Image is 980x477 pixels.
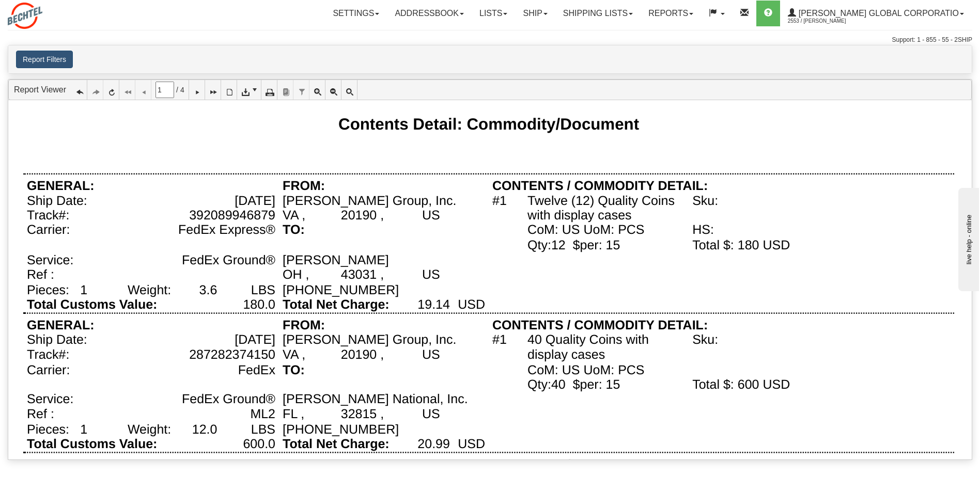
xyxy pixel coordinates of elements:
div: HS: [692,223,714,237]
div: US [422,407,440,421]
div: with display cases [527,208,632,222]
div: US [422,267,440,282]
a: Refresh [103,80,119,100]
div: display cases [527,347,605,362]
div: Ship Date: [27,333,87,347]
div: Weight: [128,423,171,437]
div: Sku: [692,333,718,347]
span: 2553 / [PERSON_NAME] [788,16,865,26]
div: #1 [492,194,507,208]
div: Sku: [692,194,718,208]
a: Toggle FullPage/PageWidth [341,80,357,100]
div: 1 [80,283,87,298]
div: TO: [283,363,305,378]
div: GENERAL: [27,179,95,194]
span: 4 [180,85,184,95]
div: USD [458,437,485,452]
div: LBS [251,423,275,437]
div: [DATE] [235,194,275,208]
a: [PERSON_NAME] Global Corporatio 2553 / [PERSON_NAME] [780,1,972,26]
div: FROM: [283,458,325,472]
div: FedEx [238,363,275,378]
div: [PHONE_NUMBER] [283,423,399,437]
div: FL , [283,407,304,421]
div: 40 Quality Coins with [527,333,649,347]
div: 287282374150 [189,347,275,362]
div: Total Customs Value: [27,437,157,452]
div: Total Customs Value: [27,298,157,312]
div: 20190 , [341,208,384,222]
div: [PERSON_NAME] [283,253,389,267]
div: LBS [251,283,275,298]
div: TO: [283,223,305,237]
div: [DATE] [235,333,275,347]
a: Addressbook [387,1,472,26]
div: VA , [283,208,305,222]
div: [PERSON_NAME] Group, Inc. [283,333,456,347]
div: [PERSON_NAME] Group, Inc. [283,194,456,208]
div: [PHONE_NUMBER] [283,283,399,298]
div: 12.0 [192,423,217,437]
div: US [422,208,440,222]
div: 600.0 [243,437,275,452]
div: CONTENTS / COMMODITY DETAIL: [492,179,708,194]
a: Next Page [189,80,205,100]
div: 180.0 [243,298,275,312]
div: FedEx Ground® [182,253,275,267]
a: Settings [325,1,387,26]
div: Weight: [128,283,171,298]
div: ML2 [250,407,275,421]
div: Twelve (12) Quality Coins [527,194,675,208]
div: Service: [27,253,73,267]
a: Print [261,80,277,100]
div: Track#: [27,208,69,222]
div: CONTENTS / COMMODITY DETAIL: [492,319,708,333]
a: Shipping lists [555,1,641,26]
iframe: chat widget [956,186,979,291]
div: [PERSON_NAME] National, Inc. [283,392,468,407]
div: Total $: 180 USD [692,239,790,253]
div: 20190 , [341,347,384,362]
div: US [422,347,440,362]
div: Pieces: [27,423,69,437]
div: Pieces: [27,283,69,298]
div: 32815 , [341,407,384,421]
div: CoM: US UoM: PCS [527,363,644,378]
div: Carrier: [27,223,70,237]
div: VA , [283,347,305,362]
a: Report Viewer [14,85,66,94]
div: 3.6 [199,283,217,298]
div: 20.99 [417,437,450,452]
div: FROM: [283,319,325,333]
div: Ship Date: [27,194,87,208]
div: live help - online [8,9,96,17]
div: Total Net Charge: [283,437,390,452]
div: #1 [492,333,507,347]
div: CONTENTS / COMMODITY DETAIL: [492,458,708,472]
span: / [176,85,178,95]
div: Service: [27,392,73,407]
a: Export [237,80,261,100]
button: Report Filters [16,51,73,68]
div: Total $: 600 USD [692,378,790,392]
div: 392089946879 [189,208,275,222]
div: USD [458,298,485,312]
a: Ship [515,1,555,26]
div: Qty:40 $per: 15 [527,378,620,392]
div: 19.14 [417,298,450,312]
span: [PERSON_NAME] Global Corporatio [796,9,959,18]
a: Zoom In [309,80,325,100]
div: GENERAL: [27,319,95,333]
a: Zoom Out [325,80,341,100]
a: Navigate Backward [71,80,87,100]
div: GENERAL: [27,458,95,472]
div: Contents Detail: Commodity/Document [338,115,639,133]
div: Total Net Charge: [283,298,390,312]
a: Reports [641,1,701,26]
div: Qty:12 $per: 15 [527,239,620,253]
div: OH , [283,267,309,282]
div: Carrier: [27,363,70,378]
div: FROM: [283,179,325,194]
div: 1 [80,423,87,437]
a: Toggle Print Preview [221,80,237,100]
